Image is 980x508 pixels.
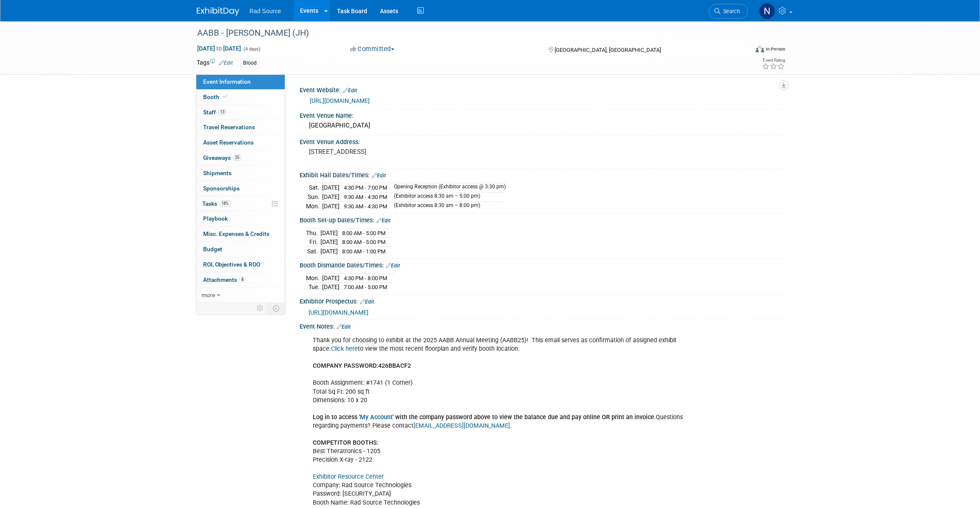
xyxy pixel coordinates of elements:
td: Sat. [306,183,322,193]
a: Attachments8 [196,272,285,287]
a: Event Information [196,74,285,89]
a: Edit [219,60,233,66]
a: Click here [331,345,358,352]
div: AABB - [PERSON_NAME] (JH) [194,26,735,41]
td: Tue. [306,283,322,292]
button: Committed [347,45,398,54]
td: (Exhibitor access 8:30 am – 8:00 pm) [389,201,506,210]
span: 25 [233,154,241,161]
span: Playbook [203,215,228,222]
span: more [201,292,215,298]
span: Staff [203,109,227,116]
a: Tasks18% [196,196,285,211]
b: COMPETITOR [313,439,351,446]
span: ROI, Objectives & ROO [203,261,260,268]
td: [DATE] [322,183,340,193]
a: [URL][DOMAIN_NAME] [309,309,368,316]
span: 8:00 AM - 1:00 PM [342,248,385,255]
div: Exhibitor Prospectus: [300,295,783,306]
a: more [196,288,285,303]
td: Mon. [306,273,322,283]
span: to [215,45,223,52]
a: Edit [360,299,374,305]
div: Blood [241,59,259,68]
a: Misc. Expenses & Credits [196,227,285,241]
td: Thu. [306,228,320,238]
a: Booth [196,90,285,105]
span: Asset Reservations [203,139,254,146]
span: 13 [218,109,227,115]
span: 9:30 AM - 4:30 PM [344,194,387,200]
td: [DATE] [320,228,338,238]
span: Attachments [203,276,246,283]
a: Edit [343,88,357,94]
div: Event Format [698,44,785,57]
img: Format-Inperson.png [756,45,764,52]
span: [GEOGRAPHIC_DATA], [GEOGRAPHIC_DATA] [555,47,661,53]
td: Toggle Event Tabs [268,303,285,314]
span: Misc. Expenses & Credits [203,230,269,237]
div: [GEOGRAPHIC_DATA] [306,119,777,132]
a: Travel Reservations [196,120,285,135]
a: Edit [337,324,351,330]
span: Giveaways [203,154,241,161]
td: [DATE] [322,193,340,202]
td: Tags [197,58,233,68]
img: Nicole Bailey [759,3,775,19]
td: Mon. [306,201,322,210]
span: 9:30 AM - 4:30 PM [344,203,387,210]
b: Log in to access ' ' with the company password above to view the balance due and pay online OR pr... [313,414,656,421]
td: [DATE] [320,247,338,255]
a: Edit [372,173,386,179]
a: Search [709,4,748,19]
a: Shipments [196,166,285,181]
td: (Exhibitor access 8:30 am – 5:00 pm) [389,193,506,202]
span: 8:00 AM - 5:00 PM [342,239,385,245]
b: 426BBACF2 [378,362,411,369]
span: Travel Reservations [203,124,255,131]
div: Event Notes: [300,320,783,331]
a: ROI, Objectives & ROO [196,257,285,272]
a: Edit [377,218,391,224]
div: Event Rating [762,58,785,62]
td: [DATE] [320,238,338,247]
span: Event Information [203,78,251,85]
div: Booth Dismantle Dates/Times: [300,259,783,270]
span: 8:00 AM - 5:00 PM [342,230,385,236]
span: [DATE] [DATE] [197,45,241,52]
a: Giveaways25 [196,150,285,165]
pre: [STREET_ADDRESS] [309,148,492,156]
td: [DATE] [322,273,340,283]
td: Sat. [306,247,320,255]
a: Sponsorships [196,181,285,196]
b: BOOTHS [353,439,377,446]
a: [URL][DOMAIN_NAME] [310,97,370,104]
a: Exhibitor Resource Center [313,473,384,480]
div: Exhibit Hall Dates/Times: [300,169,783,180]
img: ExhibitDay [197,7,239,16]
a: Edit [386,263,400,269]
a: Budget [196,242,285,257]
span: 4:30 PM - 7:00 PM [344,184,387,191]
span: 4:30 PM - 8:00 PM [344,275,387,281]
td: [DATE] [322,201,340,210]
div: Event Venue Address: [300,136,783,146]
div: Event Venue Name: [300,109,783,120]
b: COMPANY PASSWORD: [313,362,378,369]
td: Sun. [306,193,322,202]
a: My Account [360,414,393,421]
span: Tasks [202,200,231,207]
span: (4 days) [243,46,261,52]
span: Shipments [203,170,232,176]
div: In-Person [765,46,785,52]
span: 18% [219,200,231,207]
td: Personalize Event Tab Strip [253,303,268,314]
td: Opening Reception (Exhibitor access @ 3:30 pm) [389,183,506,193]
span: Rad Source [249,8,281,14]
div: Event Website: [300,84,783,95]
span: Search [720,8,740,14]
span: Booth [203,94,229,100]
span: 8 [239,276,246,283]
span: Budget [203,246,222,253]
